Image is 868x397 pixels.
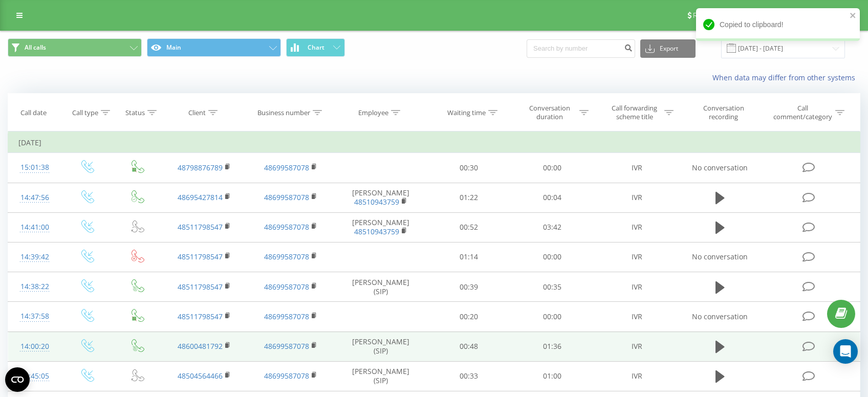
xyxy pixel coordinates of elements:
[334,332,427,361] td: [PERSON_NAME] (SIP)
[8,38,142,57] button: All calls
[178,222,223,232] a: 48511798547
[18,337,51,357] div: 14:00:20
[692,252,748,261] span: No conversation
[510,361,594,391] td: 01:00
[125,108,145,117] div: Status
[178,341,223,351] a: 48600481792
[594,242,680,272] td: IVR
[640,39,696,58] button: Export
[447,108,486,117] div: Waiting time
[510,183,594,212] td: 00:04
[594,302,680,332] td: IVR
[510,302,594,332] td: 00:00
[25,43,46,52] span: All calls
[510,242,594,272] td: 00:00
[18,277,51,297] div: 14:38:22
[334,183,427,212] td: [PERSON_NAME]
[264,192,309,202] a: 48699587078
[257,108,310,117] div: Business number
[334,212,427,242] td: [PERSON_NAME]
[264,222,309,232] a: 48699587078
[594,332,680,361] td: IVR
[334,361,427,391] td: [PERSON_NAME] (SIP)
[178,252,223,261] a: 48511798547
[510,272,594,302] td: 00:35
[427,183,511,212] td: 01:22
[427,302,511,332] td: 00:20
[188,108,206,117] div: Client
[18,247,51,267] div: 14:39:42
[8,133,860,153] td: [DATE]
[510,332,594,361] td: 01:36
[594,183,680,212] td: IVR
[594,272,680,302] td: IVR
[72,108,98,117] div: Call type
[264,282,309,292] a: 48699587078
[510,212,594,242] td: 03:42
[594,361,680,391] td: IVR
[178,312,223,321] a: 48511798547
[427,332,511,361] td: 00:48
[358,108,388,117] div: Employee
[147,38,281,57] button: Main
[427,153,511,183] td: 00:30
[354,227,399,236] a: 48510943759
[308,44,324,51] span: Chart
[712,73,860,82] a: When data may differ from other systems
[264,312,309,321] a: 48699587078
[773,104,833,121] div: Call comment/category
[427,212,511,242] td: 00:52
[20,108,47,117] div: Call date
[178,163,223,172] a: 48798876789
[264,341,309,351] a: 48699587078
[427,242,511,272] td: 01:14
[18,306,51,326] div: 14:37:58
[527,39,635,58] input: Search by number
[692,312,748,321] span: No conversation
[690,104,757,121] div: Conversation recording
[594,212,680,242] td: IVR
[178,282,223,292] a: 48511798547
[696,8,860,41] div: Copied to clipboard!
[427,361,511,391] td: 00:33
[607,104,662,121] div: Call forwarding scheme title
[178,371,223,381] a: 48504564466
[178,192,223,202] a: 48695427814
[850,11,857,21] button: close
[264,163,309,172] a: 48699587078
[264,252,309,261] a: 48699587078
[522,104,577,121] div: Conversation duration
[5,367,30,392] button: Open CMP widget
[286,38,345,57] button: Chart
[264,371,309,381] a: 48699587078
[18,158,51,178] div: 15:01:38
[354,197,399,207] a: 48510943759
[18,188,51,208] div: 14:47:56
[693,11,747,19] span: Referral program
[833,339,858,364] div: Open Intercom Messenger
[18,366,51,386] div: 13:45:05
[334,272,427,302] td: [PERSON_NAME] (SIP)
[594,153,680,183] td: IVR
[692,163,748,172] span: No conversation
[18,217,51,237] div: 14:41:00
[427,272,511,302] td: 00:39
[510,153,594,183] td: 00:00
